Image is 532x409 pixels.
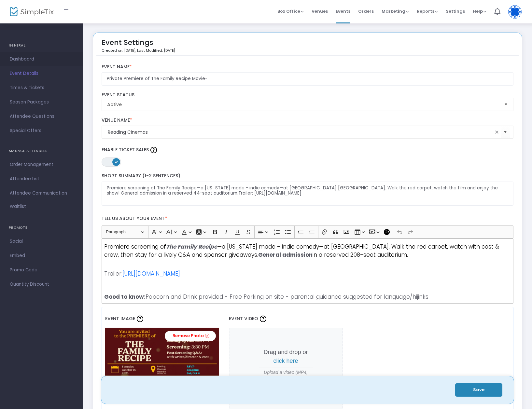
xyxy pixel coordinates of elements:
[102,48,175,53] p: Created on: [DATE]
[501,98,511,111] button: Select
[104,293,146,301] strong: Good to know:
[102,92,514,98] label: Event Status
[122,270,180,278] span: [URL][DOMAIN_NAME]
[10,112,73,121] span: Attendee Questions
[259,369,313,396] span: Upload a video (MP4, WebM, MOV, AVI) up to 30MB and 15 seconds long.
[382,8,409,14] span: Marketing
[106,228,140,236] span: Paragraph
[102,225,514,239] div: Editor toolbar
[10,175,73,183] span: Attendee List
[107,101,499,108] span: Active
[102,36,175,55] div: Event Settings
[104,293,428,301] span: Popcorn and Drink provided - Free Parking on site - parental guidance suggested for language/hijinks
[150,147,157,153] img: question-mark
[10,266,73,274] span: Promo Code
[260,316,266,322] img: question-mark
[358,3,374,20] span: Orders
[135,48,175,53] span: , Last Modified: [DATE]
[473,8,486,14] span: Help
[108,129,493,136] input: Select Venue
[10,98,73,106] span: Season Packages
[10,69,73,78] span: Event Details
[229,315,258,322] span: Event Video
[102,172,180,179] span: Short Summary (1-2 Sentences)
[446,3,465,20] span: Settings
[103,227,147,237] button: Paragraph
[493,128,501,136] span: clear
[98,212,517,225] label: Tell us about your event
[102,145,514,155] label: Enable Ticket Sales
[9,144,74,157] h4: MANAGE ATTENDEES
[122,271,180,277] a: [URL][DOMAIN_NAME]
[10,160,73,169] span: Order Management
[10,55,73,63] span: Dashboard
[455,383,502,397] button: Save
[10,203,26,210] span: Waitlist
[102,239,514,304] div: Rich Text Editor, main
[501,126,510,139] button: Select
[105,328,219,399] img: 1000048273.jpg
[417,8,438,14] span: Reports
[115,160,118,163] span: ON
[102,64,514,70] label: Event Name
[10,237,73,246] span: Social
[10,84,73,92] span: Times & Tickets
[273,358,298,364] span: click here
[104,243,166,251] span: Premiere screening of
[336,3,350,20] span: Events
[10,280,73,289] span: Quantity Discount
[313,251,408,259] span: in a reserved 208-seat auditorium.
[104,243,499,259] span: —a [US_STATE] made - indie comedy—at [GEOGRAPHIC_DATA]. Walk the red carpet, watch with cast & cr...
[105,315,135,322] span: Event Image
[166,243,217,251] strong: The Family Recipe
[277,8,304,14] span: Box Office
[165,331,216,341] a: Remove Photo
[258,251,313,259] strong: General admission
[9,221,74,234] h4: PROMOTE
[102,117,514,123] label: Venue Name
[259,348,313,365] p: Drag and drop or
[10,189,73,198] span: Attendee Communication
[9,39,74,52] h4: GENERAL
[104,270,122,278] span: Trailer:
[312,3,328,20] span: Venues
[10,252,73,260] span: Embed
[137,316,143,322] img: question-mark
[102,72,514,86] input: Enter Event Name
[10,127,73,135] span: Special Offers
